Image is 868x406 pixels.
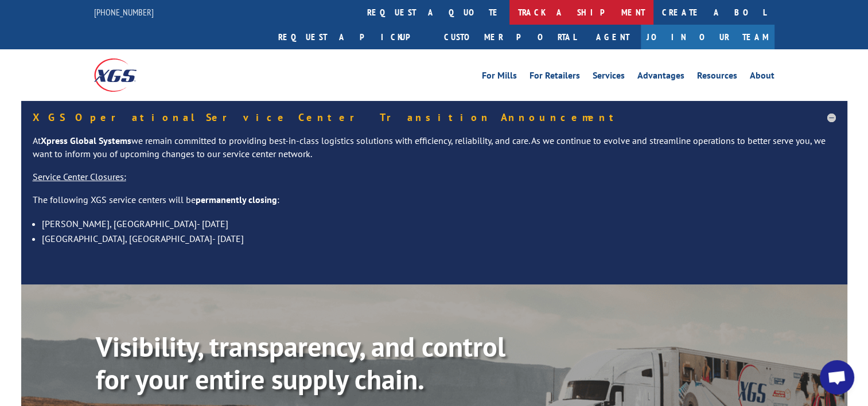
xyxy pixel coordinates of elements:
a: Advantages [637,71,684,84]
b: Visibility, transparency, and control for your entire supply chain. [96,329,505,397]
p: The following XGS service centers will be : [33,193,836,216]
h5: XGS Operational Service Center Transition Announcement [33,112,836,123]
a: Join Our Team [641,25,774,49]
a: About [750,71,774,84]
a: Customer Portal [435,25,585,49]
li: [PERSON_NAME], [GEOGRAPHIC_DATA]- [DATE] [42,216,836,231]
a: Agent [585,25,641,49]
a: Request a pickup [270,25,435,49]
a: Services [593,71,625,84]
u: Service Center Closures: [33,171,126,182]
a: [PHONE_NUMBER] [94,6,154,18]
li: [GEOGRAPHIC_DATA], [GEOGRAPHIC_DATA]- [DATE] [42,231,836,246]
a: For Mills [482,71,517,84]
p: At we remain committed to providing best-in-class logistics solutions with efficiency, reliabilit... [33,134,836,171]
a: Open chat [820,360,854,395]
strong: Xpress Global Systems [41,135,131,146]
strong: permanently closing [196,194,277,205]
a: For Retailers [530,71,580,84]
a: Resources [697,71,737,84]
